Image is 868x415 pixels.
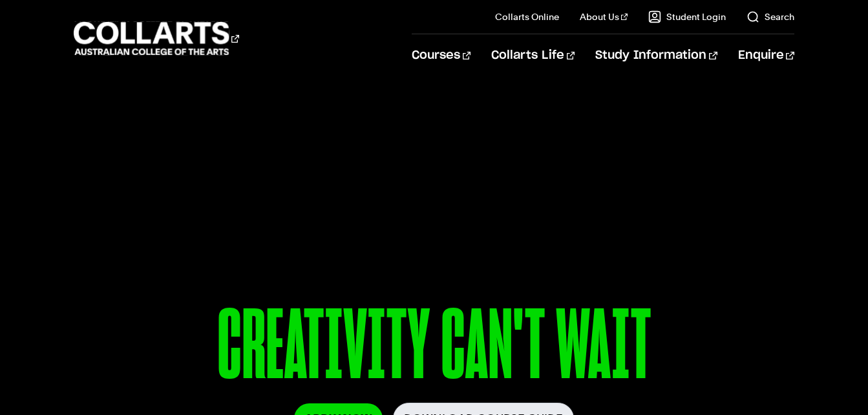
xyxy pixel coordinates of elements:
p: CREATIVITY CAN'T WAIT [74,296,794,403]
a: Student Login [648,10,726,23]
a: About Us [580,10,628,23]
a: Collarts Life [491,34,575,77]
a: Study Information [595,34,717,77]
a: Courses [412,34,471,77]
a: Collarts Online [495,10,559,23]
a: Search [746,10,794,23]
div: Go to homepage [74,20,239,57]
a: Enquire [738,34,794,77]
